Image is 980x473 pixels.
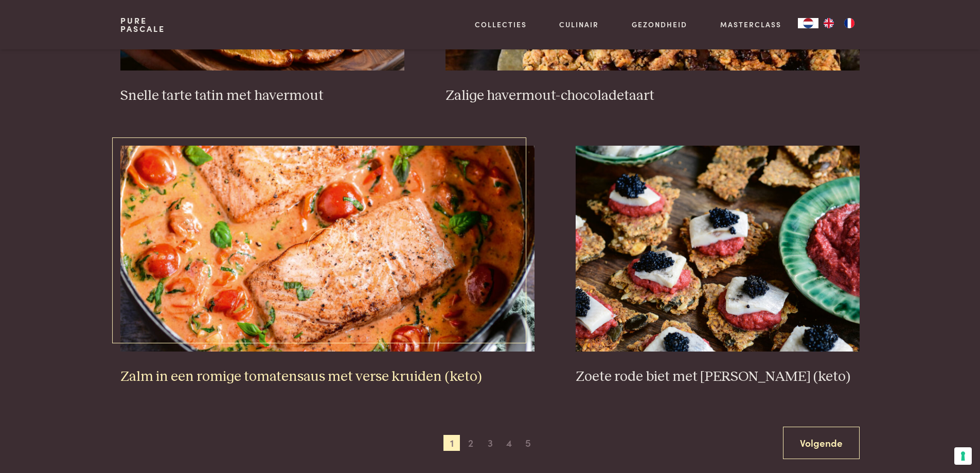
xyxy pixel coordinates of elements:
a: NL [798,18,818,28]
button: Uw voorkeuren voor toestemming voor trackingtechnologieën [954,447,972,465]
span: 1 [443,435,460,451]
a: Zoete rode biet met zure haring (keto) Zoete rode biet met [PERSON_NAME] (keto) [576,146,860,386]
h3: Zalm in een romige tomatensaus met verse kruiden (keto) [120,368,534,386]
a: Culinair [559,19,599,30]
a: PurePascale [120,16,165,33]
span: 4 [501,435,518,451]
a: Masterclass [720,19,781,30]
h3: Zalige havermout-chocoladetaart [446,87,860,105]
a: Zalm in een romige tomatensaus met verse kruiden (keto) Zalm in een romige tomatensaus met verse ... [120,146,534,386]
a: FR [839,18,860,28]
a: Gezondheid [632,19,687,30]
a: EN [818,18,839,28]
a: Collecties [475,19,527,30]
div: Language [798,18,818,28]
h3: Zoete rode biet met [PERSON_NAME] (keto) [576,368,860,386]
a: Volgende [783,427,860,459]
img: Zoete rode biet met zure haring (keto) [576,146,860,352]
span: 3 [482,435,498,451]
span: 5 [520,435,537,451]
span: 2 [462,435,479,451]
img: Zalm in een romige tomatensaus met verse kruiden (keto) [120,146,534,352]
aside: Language selected: Nederlands [798,18,860,28]
ul: Language list [818,18,860,28]
h3: Snelle tarte tatin met havermout [120,87,404,105]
